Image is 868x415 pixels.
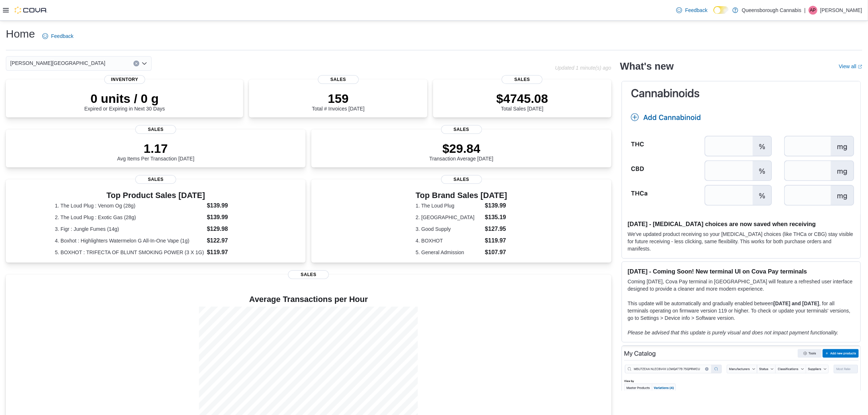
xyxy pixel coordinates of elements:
[820,6,862,15] p: [PERSON_NAME]
[104,75,145,84] span: Inventory
[133,61,139,66] button: Clear input
[485,236,507,245] dd: $119.97
[416,237,482,244] dt: 4. BOXHOT
[673,3,710,18] a: Feedback
[55,249,204,256] dt: 5. BOXHOT : TRIFECTA OF BLUNT SMOKING POWER (3 X 1G)
[485,213,507,222] dd: $135.19
[312,91,365,112] div: Total # Invoices [DATE]
[207,201,256,210] dd: $139.99
[810,6,816,15] span: AP
[502,75,542,84] span: Sales
[207,225,256,233] dd: $129.98
[55,191,257,200] h3: Top Product Sales [DATE]
[555,65,611,71] p: Updated 1 minute(s) ago
[441,125,482,134] span: Sales
[496,91,548,106] p: $4745.08
[628,330,838,336] em: Please be advised that this update is purely visual and does not impact payment functionality.
[628,230,855,252] p: We've updated product receiving so your [MEDICAL_DATA] choices (like THCa or CBG) stay visible fo...
[312,91,365,106] p: 159
[84,91,165,106] p: 0 units / 0 g
[135,175,176,184] span: Sales
[207,248,256,257] dd: $119.97
[416,202,482,209] dt: 1. The Loud Plug
[12,295,606,304] h4: Average Transactions per Hour
[485,201,507,210] dd: $139.99
[485,248,507,257] dd: $107.97
[84,91,165,112] div: Expired or Expiring in Next 30 Days
[135,125,176,134] span: Sales
[839,63,862,69] a: View allExternal link
[15,7,47,14] img: Cova
[496,91,548,112] div: Total Sales [DATE]
[55,202,204,209] dt: 1. The Loud Plug : Venom Og (28g)
[713,6,729,14] input: Dark Mode
[51,32,73,40] span: Feedback
[429,141,494,156] p: $29.84
[742,6,801,15] p: Queensborough Cannabis
[207,236,256,245] dd: $122.97
[628,268,855,275] h3: [DATE] - Coming Soon! New terminal UI on Cova Pay terminals
[429,141,494,162] div: Transaction Average [DATE]
[55,225,204,233] dt: 3. Figr : Jungle Fumes (14g)
[318,75,359,84] span: Sales
[809,6,817,15] div: April Petrie
[416,191,507,200] h3: Top Brand Sales [DATE]
[207,213,256,222] dd: $139.99
[141,61,147,66] button: Open list of options
[55,214,204,221] dt: 2. The Loud Plug : Exotic Gas (28g)
[416,249,482,256] dt: 5. General Admission
[288,270,329,279] span: Sales
[628,220,855,228] h3: [DATE] - [MEDICAL_DATA] choices are now saved when receiving
[858,65,862,69] svg: External link
[774,300,819,306] strong: [DATE] and [DATE]
[628,278,855,292] p: Coming [DATE], Cova Pay terminal in [GEOGRAPHIC_DATA] will feature a refreshed user interface des...
[416,214,482,221] dt: 2. [GEOGRAPHIC_DATA]
[6,27,35,41] h1: Home
[39,29,76,43] a: Feedback
[117,141,194,162] div: Avg Items Per Transaction [DATE]
[55,237,204,244] dt: 4. Boxhot : Highlighters Watermelon G All-In-One Vape (1g)
[485,225,507,233] dd: $127.95
[628,300,855,322] p: This update will be automatically and gradually enabled between , for all terminals operating on ...
[441,175,482,184] span: Sales
[620,61,674,72] h2: What's new
[416,225,482,233] dt: 3. Good Supply
[117,141,194,156] p: 1.17
[685,7,707,14] span: Feedback
[10,59,105,67] span: [PERSON_NAME][GEOGRAPHIC_DATA]
[804,6,806,15] p: |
